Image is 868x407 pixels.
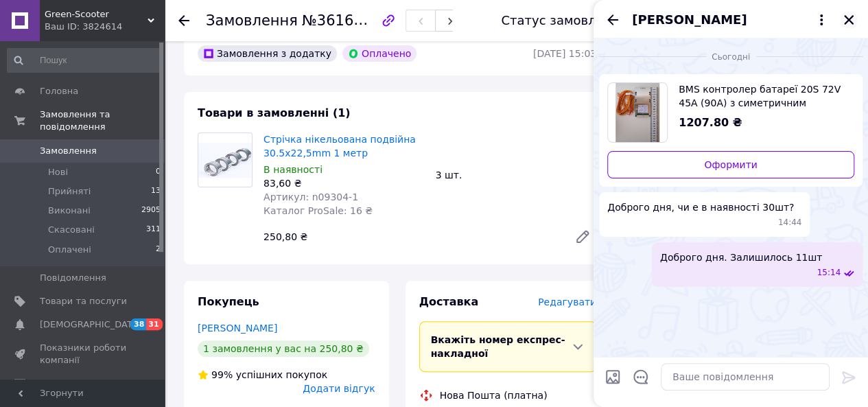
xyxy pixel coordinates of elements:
[141,205,161,217] span: 2905
[303,383,375,394] span: Додати відгук
[156,244,161,256] span: 2
[342,45,417,62] div: Оплачено
[615,83,660,142] img: 4618965483_w640_h640_bms-kontroler-batareyi.jpg
[40,378,75,391] span: Відгуки
[48,205,91,217] span: Виконані
[632,11,747,29] span: [PERSON_NAME]
[146,318,162,330] span: 31
[430,165,602,185] div: 3 шт.
[45,21,165,33] div: Ваш ID: 3824614
[569,223,596,251] a: Редагувати
[679,116,742,129] span: 1207.80 ₴
[605,12,621,28] button: Назад
[431,334,565,359] span: Вкажіть номер експрес-накладної
[40,145,97,157] span: Замовлення
[263,205,373,216] span: Каталог ProSale: 16 ₴
[599,49,863,63] div: 12.09.2025
[679,82,843,110] span: BMS контролер батареї 20S 72V 45A (90A) з симетричним балансуванням
[151,185,161,198] span: 13
[263,191,358,202] span: Артикул: n09304-1
[40,295,127,307] span: Товари та послуги
[48,185,91,198] span: Прийняті
[211,369,233,380] span: 99%
[40,272,106,284] span: Повідомлення
[198,143,252,178] img: Стрічка нікельована подвійна 30.5x22,5mm 1 метр
[45,8,148,21] span: Green-Scooter
[419,295,479,308] span: Доставка
[156,166,161,178] span: 0
[7,48,162,73] input: Пошук
[841,12,857,28] button: Закрити
[146,224,161,236] span: 311
[660,251,822,264] span: Доброго дня. Залишилось 11шт
[302,12,399,29] span: №361627132
[263,164,322,175] span: В наявності
[533,48,596,59] time: [DATE] 15:03
[632,368,650,386] button: Відкрити шаблони відповідей
[198,340,369,357] div: 1 замовлення у вас на 250,80 ₴
[607,200,794,214] span: Доброго дня, чи е в наявності 30шт?
[263,134,416,159] a: Стрічка нікельована подвійна 30.5x22,5mm 1 метр
[40,85,78,97] span: Головна
[198,45,337,62] div: Замовлення з додатку
[48,166,68,178] span: Нові
[607,82,854,143] a: Переглянути товар
[607,151,854,178] a: Оформити
[632,11,830,29] button: [PERSON_NAME]
[817,267,841,279] span: 15:14 12.09.2025
[198,106,351,119] span: Товари в замовленні (1)
[198,323,277,334] a: [PERSON_NAME]
[130,318,146,330] span: 38
[778,217,802,229] span: 14:44 12.09.2025
[48,244,91,256] span: Оплачені
[501,14,627,27] div: Статус замовлення
[538,296,596,307] span: Редагувати
[263,176,425,190] div: 83,60 ₴
[198,295,259,308] span: Покупець
[258,227,563,246] div: 250,80 ₴
[178,14,189,27] div: Повернутися назад
[40,108,165,133] span: Замовлення та повідомлення
[40,318,141,331] span: [DEMOGRAPHIC_DATA]
[706,51,755,63] span: Сьогодні
[198,368,327,382] div: успішних покупок
[206,12,298,29] span: Замовлення
[40,342,127,367] span: Показники роботи компанії
[436,388,551,402] div: Нова Пошта (платна)
[48,224,95,236] span: Скасовані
